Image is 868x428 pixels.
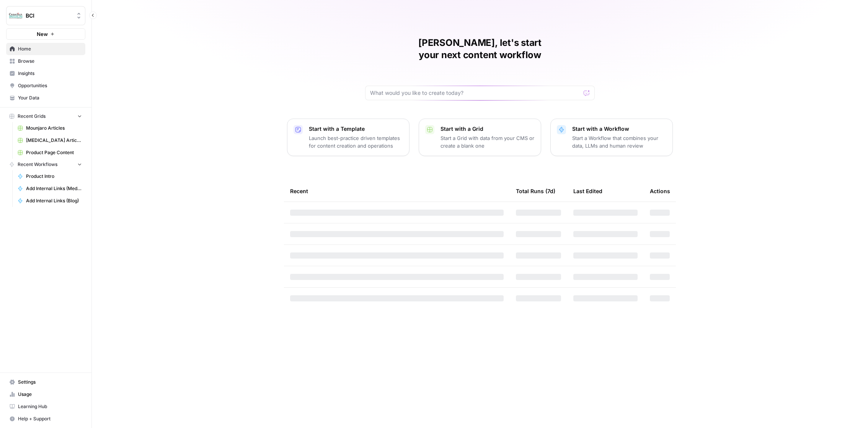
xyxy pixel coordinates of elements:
a: Your Data [6,92,85,104]
div: Actions [650,181,670,202]
h1: [PERSON_NAME], let's start your next content workflow [365,37,595,61]
button: Start with a TemplateLaunch best-practice driven templates for content creation and operations [287,119,410,156]
span: Insights [18,70,82,77]
a: Product Intro [14,170,85,182]
span: Help + Support [18,415,82,422]
a: Usage [6,388,85,400]
a: Home [6,43,85,55]
span: Learning Hub [18,403,82,410]
span: Product Page Content [26,149,82,156]
p: Start with a Workflow [572,125,666,133]
span: Usage [18,391,82,398]
img: BCI Logo [9,9,23,23]
span: Mounjaro Articles [26,125,82,132]
p: Start with a Grid [441,125,535,133]
span: Add Internal Links (Blog) [26,197,82,204]
span: Settings [18,379,82,386]
span: Browse [18,58,82,65]
button: Recent Grids [6,111,85,122]
span: Home [18,46,82,52]
button: Start with a WorkflowStart a Workflow that combines your data, LLMs and human review [550,119,673,156]
span: [MEDICAL_DATA] Articles [26,137,82,144]
span: Recent Workflows [18,161,57,168]
button: Help + Support [6,413,85,425]
div: Total Runs (7d) [516,181,555,202]
a: Learning Hub [6,400,85,413]
button: New [6,28,85,40]
button: Recent Workflows [6,159,85,170]
a: Settings [6,376,85,388]
p: Start a Workflow that combines your data, LLMs and human review [572,134,666,150]
div: Recent [290,181,504,202]
span: BCI [26,12,72,20]
p: Start with a Template [309,125,403,133]
p: Start a Grid with data from your CMS or create a blank one [441,134,535,150]
span: Your Data [18,94,82,101]
a: Add Internal Links (Medications) [14,182,85,195]
button: Start with a GridStart a Grid with data from your CMS or create a blank one [419,119,541,156]
a: [MEDICAL_DATA] Articles [14,134,85,146]
span: Recent Grids [18,113,46,120]
a: Add Internal Links (Blog) [14,195,85,207]
a: Mounjaro Articles [14,122,85,134]
div: Last Edited [573,181,602,202]
span: Opportunities [18,82,82,89]
input: What would you like to create today? [370,89,581,97]
span: Product Intro [26,173,82,180]
a: Browse [6,55,85,67]
a: Opportunities [6,80,85,92]
span: Add Internal Links (Medications) [26,185,82,192]
p: Launch best-practice driven templates for content creation and operations [309,134,403,150]
button: Workspace: BCI [6,6,85,25]
a: Product Page Content [14,146,85,159]
span: New [37,30,48,38]
a: Insights [6,67,85,80]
